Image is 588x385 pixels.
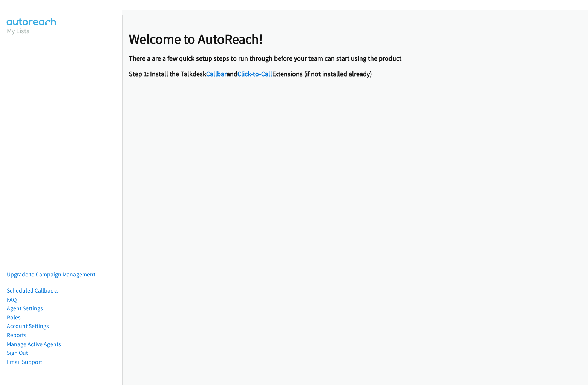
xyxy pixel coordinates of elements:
a: FAQ [7,296,17,303]
a: Upgrade to Campaign Management [7,271,95,278]
a: Email Support [7,358,42,365]
a: My Lists [7,26,29,35]
a: Account Settings [7,322,49,330]
h4: Step 1: Install the Talkdesk and Extensions (if not installed already) [129,70,401,78]
h1: Welcome to AutoReach! [129,31,401,48]
a: Sign Out [7,349,28,356]
a: Click-to-Call [237,69,272,78]
a: Scheduled Callbacks [7,287,59,294]
a: Roles [7,314,21,321]
a: Reports [7,331,26,339]
h4: There a are a few quick setup steps to run through before your team can start using the product [129,54,401,63]
a: Agent Settings [7,305,43,312]
a: Manage Active Agents [7,341,61,348]
a: Callbar [206,69,227,78]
